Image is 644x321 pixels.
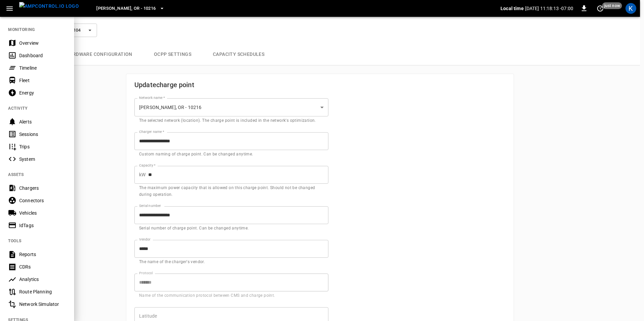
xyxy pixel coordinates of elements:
[19,185,66,191] div: Chargers
[525,5,573,12] p: [DATE] 11:18:13 -07:00
[19,52,66,59] div: Dashboard
[19,222,66,229] div: IdTags
[19,2,79,10] img: ampcontrol.io logo
[602,2,622,9] span: just now
[19,301,66,308] div: Network Simulator
[19,288,66,295] div: Route Planning
[19,90,66,96] div: Energy
[19,210,66,216] div: Vehicles
[19,263,66,270] div: CDRs
[19,131,66,138] div: Sessions
[19,77,66,84] div: Fleet
[19,276,66,283] div: Analytics
[595,3,606,14] button: set refresh interval
[19,118,66,125] div: Alerts
[625,3,636,14] div: profile-icon
[19,143,66,150] div: Trips
[96,5,156,12] span: [PERSON_NAME], OR - 10216
[19,156,66,163] div: System
[19,65,66,71] div: Timeline
[19,197,66,204] div: Connectors
[19,40,66,46] div: Overview
[501,5,524,12] p: Local time
[19,251,66,258] div: Reports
